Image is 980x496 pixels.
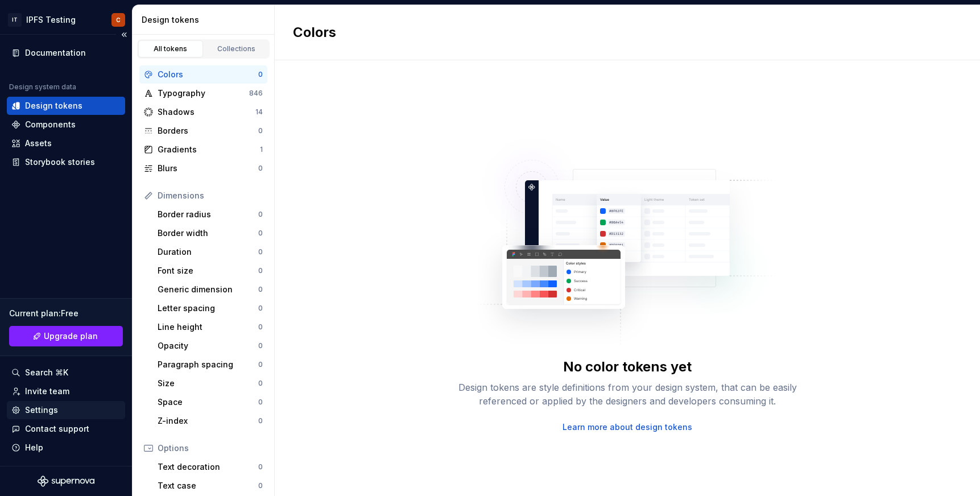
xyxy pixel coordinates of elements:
[258,462,263,472] div: 0
[142,14,270,26] div: Design tokens
[249,89,263,98] div: 846
[7,382,125,400] a: Invite team
[158,284,258,295] div: Generic dimension
[116,15,121,24] div: C
[153,374,267,392] a: Size0
[158,415,258,427] div: Z-index
[7,134,125,152] a: Assets
[158,190,263,201] div: Dimensions
[25,138,52,149] div: Assets
[158,144,260,155] div: Gradients
[25,156,95,168] div: Storybook stories
[25,100,82,111] div: Design tokens
[153,458,267,476] a: Text decoration0
[153,412,267,430] a: Z-index0
[258,229,263,238] div: 0
[7,401,125,419] a: Settings
[158,303,258,314] div: Letter spacing
[153,280,267,299] a: Generic dimension0
[158,69,258,80] div: Colors
[158,88,249,99] div: Typography
[158,359,258,370] div: Paragraph spacing
[25,47,86,59] div: Documentation
[139,103,267,121] a: Shadows14
[158,396,258,408] div: Space
[158,340,258,352] div: Opacity
[158,209,258,220] div: Border radius
[158,443,263,454] div: Options
[8,13,22,27] div: IT
[139,65,267,84] a: Colors0
[258,379,263,388] div: 0
[258,210,263,219] div: 0
[158,228,258,239] div: Border width
[153,337,267,355] a: Opacity0
[445,381,809,408] div: Design tokens are style definitions from your design system, that can be easily referenced or app...
[158,378,258,389] div: Size
[158,163,258,174] div: Blurs
[9,308,123,319] div: Current plan : Free
[258,70,263,79] div: 0
[255,108,263,117] div: 14
[158,480,258,491] div: Text case
[9,82,76,92] div: Design system data
[116,27,132,43] button: Collapse sidebar
[44,330,98,342] span: Upgrade plan
[153,205,267,224] a: Border radius0
[258,285,263,294] div: 0
[258,398,263,407] div: 0
[7,439,125,457] button: Help
[258,341,263,350] div: 0
[139,140,267,159] a: Gradients1
[153,299,267,317] a: Letter spacing0
[258,126,263,135] div: 0
[9,326,123,346] a: Upgrade plan
[563,421,692,433] a: Learn more about design tokens
[258,164,263,173] div: 0
[25,404,58,416] div: Settings
[139,122,267,140] a: Borders0
[7,97,125,115] a: Design tokens
[7,153,125,171] a: Storybook stories
[158,246,258,258] div: Duration
[258,360,263,369] div: 0
[258,416,263,425] div: 0
[158,125,258,137] div: Borders
[25,386,69,397] div: Invite team
[38,476,94,487] svg: Supernova Logo
[153,477,267,495] a: Text case0
[293,23,336,42] h2: Colors
[153,224,267,242] a: Border width0
[258,247,263,257] div: 0
[7,363,125,382] button: Search ⌘K
[258,266,263,275] div: 0
[7,115,125,134] a: Components
[142,44,199,53] div: All tokens
[158,321,258,333] div: Line height
[153,318,267,336] a: Line height0
[153,356,267,374] a: Paragraph spacing0
[158,461,258,473] div: Text decoration
[25,119,76,130] div: Components
[25,367,68,378] div: Search ⌘K
[153,393,267,411] a: Space0
[258,304,263,313] div: 0
[153,262,267,280] a: Font size0
[139,159,267,177] a: Blurs0
[139,84,267,102] a: Typography846
[260,145,263,154] div: 1
[7,44,125,62] a: Documentation
[563,358,692,376] div: No color tokens yet
[158,106,255,118] div: Shadows
[153,243,267,261] a: Duration0
[26,14,76,26] div: IPFS Testing
[208,44,265,53] div: Collections
[258,323,263,332] div: 0
[158,265,258,276] div: Font size
[25,442,43,453] div: Help
[2,7,130,32] button: ITIPFS TestingC
[7,420,125,438] button: Contact support
[258,481,263,490] div: 0
[25,423,89,435] div: Contact support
